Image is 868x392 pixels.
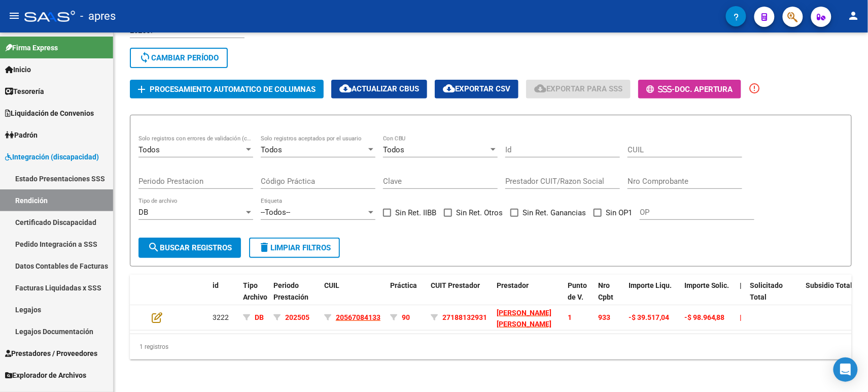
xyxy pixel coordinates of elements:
div: 3222 [213,312,235,323]
span: Todos [383,145,404,154]
span: Solicitado Total [750,281,783,301]
span: Buscar registros [148,243,232,252]
span: - [646,85,675,94]
span: Importe Solic. [684,281,730,289]
button: Exportar CSV [435,80,518,99]
mat-icon: cloud_download [534,82,546,94]
span: Actualizar CBUs [339,84,419,93]
datatable-header-cell: CUIT Prestador [427,275,493,319]
datatable-header-cell: id [209,275,239,319]
datatable-header-cell: Importe Liqu. [624,275,680,319]
span: 933 [598,313,610,321]
mat-icon: error_outline [749,82,761,94]
span: 27188132931 [442,313,487,321]
span: Exportar para SSS [534,84,622,93]
span: 202505 [285,313,309,321]
datatable-header-cell: Subsidio Total [802,275,858,319]
span: Liquidación de Convenios [5,108,94,119]
mat-icon: menu [8,10,20,22]
datatable-header-cell: Solicitado Total [746,275,802,319]
span: Todos [138,145,160,154]
span: CUIT Prestador [431,281,480,289]
mat-icon: cloud_download [443,82,455,94]
span: Firma Express [5,42,58,53]
button: -Doc. Apertura [638,80,741,99]
span: -$ 39.517,04 [629,313,669,321]
span: Tesorería [5,86,44,97]
span: DB [138,208,148,217]
span: Exportar CSV [443,84,510,93]
button: Limpiar filtros [249,238,340,258]
span: [PERSON_NAME] [PERSON_NAME] [497,309,551,329]
span: | [740,313,742,321]
button: Actualizar CBUs [331,80,427,99]
datatable-header-cell: CUIL [320,275,386,319]
datatable-header-cell: Nro Cpbt [594,275,624,319]
span: Cambiar Período [139,53,219,62]
span: Importe Liqu. [629,281,672,289]
span: - apres [80,5,116,27]
span: 20567084133 [336,313,380,321]
span: Periodo Prestación [273,281,308,301]
datatable-header-cell: Prestador [493,275,564,319]
mat-icon: add [135,83,148,95]
span: Tipo Archivo [243,281,267,301]
span: Inicio [5,64,31,75]
span: 90 [402,313,410,321]
span: Práctica [390,281,417,289]
button: Cambiar Período [130,48,228,68]
span: Todos [261,145,282,154]
datatable-header-cell: | [736,275,746,319]
datatable-header-cell: Importe Solic. [680,275,736,319]
mat-icon: sync [139,51,151,63]
button: Procesamiento automatico de columnas [130,80,324,99]
mat-icon: search [148,241,160,253]
div: Open Intercom Messenger [834,357,858,382]
span: Explorador de Archivos [5,370,86,381]
span: | [740,281,742,289]
span: Doc. Apertura [675,85,733,94]
datatable-header-cell: Tipo Archivo [239,275,269,319]
span: Prestadores / Proveedores [5,348,97,359]
button: Buscar registros [138,238,241,258]
span: CUIL [324,281,339,289]
span: Prestador [497,281,529,289]
mat-icon: delete [258,241,270,253]
span: Subsidio Total [806,281,853,289]
span: Punto de V. [568,281,587,301]
span: -$ 98.964,88 [684,313,725,321]
mat-icon: person [848,10,860,22]
span: Padrón [5,129,38,141]
mat-icon: cloud_download [339,82,352,94]
span: Nro Cpbt [598,281,613,301]
span: Sin Ret. IIBB [395,207,436,219]
button: Exportar para SSS [526,80,631,99]
span: Integración (discapacidad) [5,151,99,162]
datatable-header-cell: Periodo Prestación [269,275,320,319]
div: 1 registros [130,334,852,360]
span: 1 [568,313,572,321]
span: id [213,281,219,289]
span: Sin Ret. Otros [456,207,503,219]
span: DB [255,313,264,321]
span: --Todos-- [261,208,290,217]
span: Sin Ret. Ganancias [523,207,586,219]
span: Sin OP1 [606,207,632,219]
span: Procesamiento automatico de columnas [150,85,316,94]
datatable-header-cell: Práctica [386,275,427,319]
span: Limpiar filtros [258,243,331,252]
datatable-header-cell: Punto de V. [564,275,594,319]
